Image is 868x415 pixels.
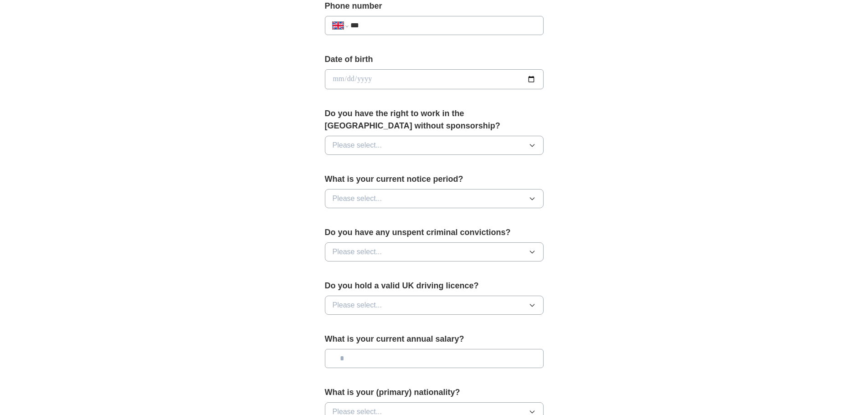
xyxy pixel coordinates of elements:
span: Please select... [333,193,382,204]
label: Do you have the right to work in the [GEOGRAPHIC_DATA] without sponsorship? [325,108,544,132]
label: What is your (primary) nationality? [325,386,544,399]
span: Please select... [333,300,382,311]
button: Please select... [325,296,544,315]
span: Please select... [333,140,382,151]
label: Do you hold a valid UK driving licence? [325,280,544,292]
button: Please select... [325,242,544,261]
button: Please select... [325,136,544,155]
label: What is your current notice period? [325,173,544,185]
button: Please select... [325,189,544,208]
span: Please select... [333,246,382,257]
label: Date of birth [325,53,544,66]
label: Do you have any unspent criminal convictions? [325,226,544,239]
label: What is your current annual salary? [325,333,544,345]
